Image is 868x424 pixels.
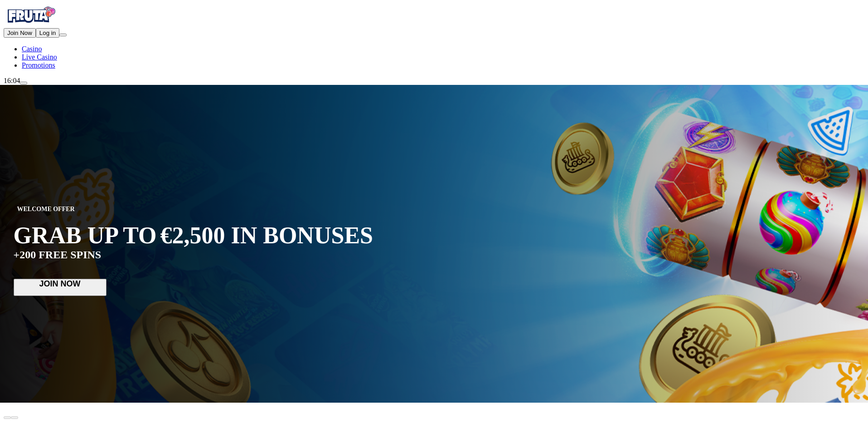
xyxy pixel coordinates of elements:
a: poker-chip iconLive Casino [22,53,57,61]
span: Join Now [7,30,32,36]
span: Casino [22,45,42,53]
span: JOIN NOW [18,280,102,288]
a: diamond iconCasino [22,45,42,53]
span: 16:04 [4,77,20,84]
span: €2,500 IN BONUSES [160,224,373,247]
span: +200 FREE SPINS [14,249,102,261]
span: GRAB UP TO [14,222,157,249]
span: Log in [39,30,56,36]
nav: Primary [4,4,864,69]
button: prev slide [4,416,11,419]
button: next slide [11,416,18,419]
a: Fruta [4,20,58,28]
button: Log in [36,28,59,38]
button: Join Now [4,28,36,38]
img: Fruta [4,4,58,26]
button: live-chat [20,82,27,84]
a: gift-inverted iconPromotions [22,61,55,69]
span: Promotions [22,61,55,69]
button: JOIN NOW [14,279,107,296]
span: WELCOME OFFER [14,204,78,215]
button: menu [59,34,67,36]
span: Live Casino [22,53,57,61]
